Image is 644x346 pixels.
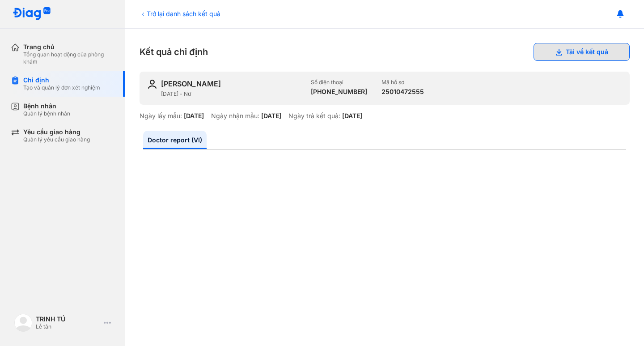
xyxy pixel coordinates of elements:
[14,314,32,332] img: logo
[23,128,90,136] div: Yêu cầu giao hàng
[23,102,70,110] div: Bệnh nhân
[381,88,424,96] div: 25010472555
[211,112,259,120] div: Ngày nhận mẫu:
[288,112,340,120] div: Ngày trả kết quả:
[140,9,220,18] div: Trở lại danh sách kết quả
[311,79,367,86] div: Số điện thoại
[534,43,630,61] button: Tải về kết quả
[161,90,304,98] div: [DATE] - Nữ
[36,315,100,323] div: TRINH TÚ
[23,84,100,91] div: Tạo và quản lý đơn xét nghiệm
[342,112,362,120] div: [DATE]
[36,323,100,330] div: Lễ tân
[311,88,367,96] div: [PHONE_NUMBER]
[13,7,51,21] img: logo
[23,43,114,51] div: Trang chủ
[23,76,100,84] div: Chỉ định
[147,79,157,90] img: user-icon
[23,136,90,143] div: Quản lý yêu cầu giao hàng
[140,112,182,120] div: Ngày lấy mẫu:
[381,79,424,86] div: Mã hồ sơ
[143,131,207,149] a: Doctor report (VI)
[161,79,221,89] div: [PERSON_NAME]
[184,112,204,120] div: [DATE]
[140,43,630,61] div: Kết quả chỉ định
[261,112,281,120] div: [DATE]
[23,51,114,65] div: Tổng quan hoạt động của phòng khám
[23,110,70,117] div: Quản lý bệnh nhân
